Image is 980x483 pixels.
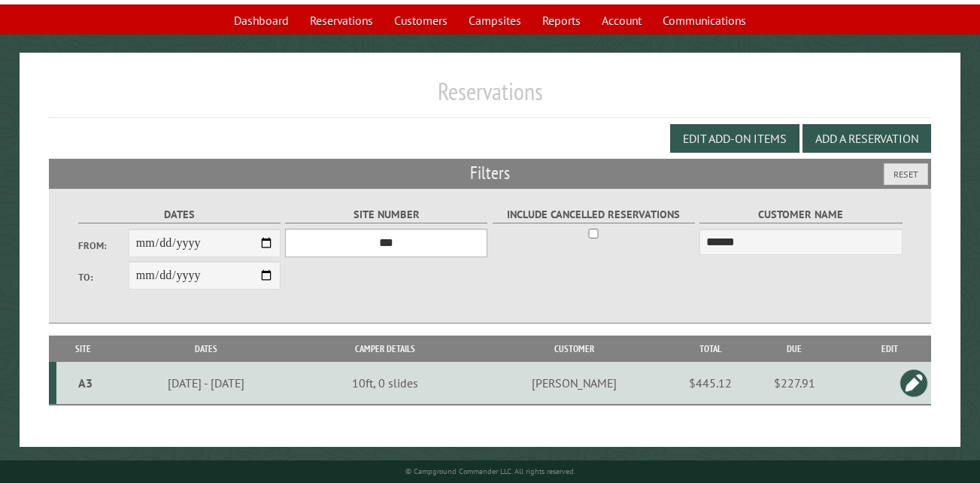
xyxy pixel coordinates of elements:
th: Customer [469,336,680,362]
a: Reservations [301,6,382,35]
label: Dates [78,206,281,223]
a: Customers [385,6,457,35]
th: Camper Details [302,336,469,362]
a: Dashboard [225,6,298,35]
a: Campsites [460,6,530,35]
h1: Reservations [49,77,931,118]
label: Include Cancelled Reservations [493,206,695,223]
th: Total [680,336,740,362]
a: Account [593,6,651,35]
label: Site Number [285,206,487,223]
td: 10ft, 0 slides [302,362,469,405]
th: Site [56,336,110,362]
th: Due [740,336,848,362]
td: [PERSON_NAME] [469,362,680,405]
label: To: [78,270,129,284]
div: [DATE] - [DATE] [112,375,299,390]
label: Customer Name [699,206,902,223]
td: $227.91 [740,362,848,405]
button: Edit Add-on Items [670,124,799,153]
button: Add a Reservation [803,124,931,153]
th: Edit [849,336,931,362]
div: A3 [62,375,108,390]
small: © Campground Commander LLC. All rights reserved. [405,466,575,476]
th: Dates [110,336,302,362]
h2: Filters [49,159,931,187]
button: Reset [884,163,928,185]
td: $445.12 [680,362,740,405]
label: From: [78,238,129,253]
a: Reports [533,6,590,35]
a: Communications [654,6,755,35]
